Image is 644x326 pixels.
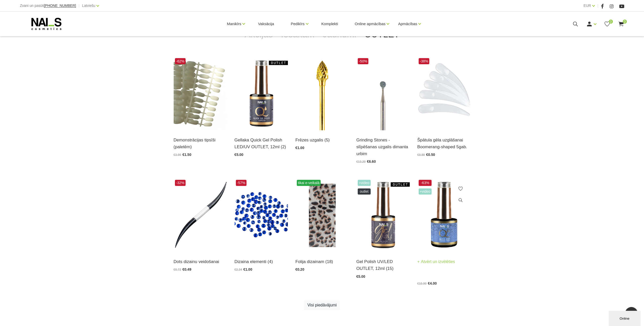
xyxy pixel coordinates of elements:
[417,178,471,252] img: Quick Dot Tops – virsējais pārklājums bez lipīgā slāņa.Aktuālais trends modernam manikīra noslēgu...
[358,180,371,186] span: +Video
[235,258,288,265] a: Dizaina elementi (4)
[426,153,435,157] span: €0.50
[419,58,430,64] span: -38%
[355,14,385,34] a: Online apmācības
[417,57,471,130] img: Špātula gela uzglāšanai Piemērota Nai_s Cosmetics DUO gel, lai ar špātulas palīdzību var ērti izņ...
[235,153,243,157] span: €5.00
[44,4,76,8] a: [PHONE_NUMBER]
[291,14,304,34] a: Pedikīrs
[623,20,627,24] span: 0
[183,267,191,271] span: €0.49
[417,258,455,265] a: Atvērt un izvēlēties
[235,137,288,150] a: Gellaka Quick Gel Polish LED/UV OUTLET, 12ml (2)
[356,57,410,130] img: Description
[174,258,227,265] a: Dots dizainu veidošanai
[183,153,191,157] span: €1.50
[174,268,181,271] span: €0.72
[295,146,304,150] span: €1.00
[235,57,288,130] img: Ātri, ērti un vienkārši!Intensīvi pigmentēta gellaka, kas perfekti klājas arī vienā slānī, tādā v...
[295,178,349,252] img: Dizaina folijaFolija dizaina veidošanai. Piemērota gan modelētiem nagiem, gan gēllakas pārklājuma...
[417,282,427,285] span: €10.90
[174,153,181,157] span: €3.90
[417,137,471,150] a: Špātula gēla uzglāšanai Boomerang-shaped 5gab.
[419,180,432,186] span: -63%
[295,258,349,265] a: Folija dizainam (18)
[398,14,417,34] a: Apmācības
[428,281,437,285] span: €4.00
[356,160,366,164] span: €13.20
[358,188,371,194] span: OUTLET
[235,268,242,271] span: €2.34
[367,159,376,164] span: €6.60
[604,21,610,27] a: 0
[227,14,241,34] a: Manikīrs
[356,178,410,252] img: Ilgnoturīga, intensīvi pigmentēta gēllaka. Viegli klājas, lieliski žūst, nesaraujas, neatkāpjas n...
[297,180,321,186] span: tikai e-veikalā
[20,3,76,9] div: Zvani un pasūti
[243,267,252,271] span: €1.00
[174,178,227,252] img: Dots dizainu veidošanaiŠis dots būs lielisks palīgs, lai izveidotu punktiņus, smalkas līnijas, Fr...
[254,12,278,36] a: Vaksācija
[78,3,79,9] span: |
[295,267,304,271] span: €0.20
[82,3,95,9] a: Latviešu
[358,58,369,64] span: -50%
[174,137,227,150] a: Demonstrācijas tipsīši (paletēm)
[174,57,227,130] img: Paredzēti nagu dizainu un krāsu paraugu izveidei. Ērti lietojami, lai organizētu gēllaku vai nagu...
[356,274,365,279] span: €5.00
[419,188,432,194] span: +Video
[175,180,186,186] span: -32%
[44,4,76,8] span: [PHONE_NUMBER]
[317,12,342,36] a: Komplekti
[618,21,624,27] a: 0
[356,258,410,272] a: Gel Polish UV/LED OUTLET, 12ml (15)
[583,3,591,9] a: EUR
[295,57,349,130] img: Dažādu veidu frēžu uzgaļiKomplektācija - 1 gabSmilšapapīra freēžu uzgaļi - 10gab...
[597,3,598,9] span: |
[295,137,349,143] a: Frēzes uzgalis (5)
[356,137,410,157] a: Grinding Stones - slīpēšanas uzgalis dimanta urbim
[236,180,247,186] span: -57%
[609,20,613,24] span: 0
[304,300,340,310] a: Visi piedāvājumi
[235,178,288,252] img: Dažādu krāsu akmentiņi dizainu veidošanai. Izcilai noturībai akmentiņus līmēt ar Nai_s Cosmetics ...
[608,310,641,326] iframe: chat widget
[175,58,186,64] span: -62%
[417,153,425,157] span: €0.80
